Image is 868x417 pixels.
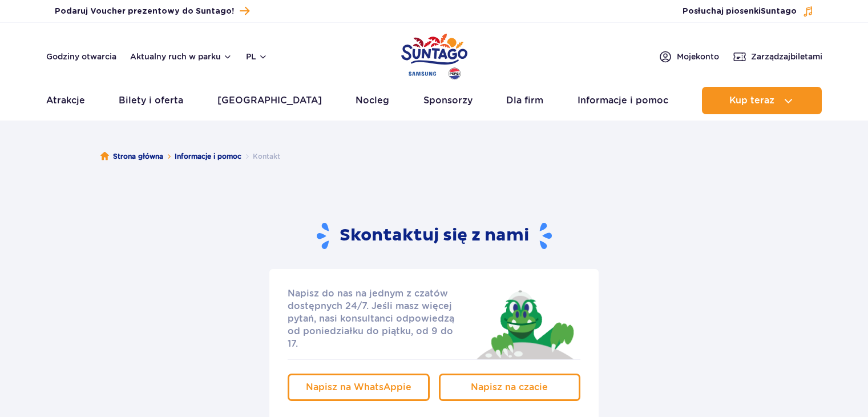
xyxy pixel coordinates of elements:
span: Suntago [761,7,797,15]
a: Mojekonto [659,50,719,63]
button: Aktualny ruch w parku [130,52,232,61]
a: Informacje i pomoc [578,87,668,114]
span: Posłuchaj piosenki [683,6,797,17]
button: Kup teraz [702,87,822,114]
a: Strona główna [100,151,163,162]
li: Kontakt [241,151,280,162]
span: Napisz na czacie [471,382,548,392]
button: pl [246,51,268,62]
a: Park of Poland [401,29,467,81]
a: [GEOGRAPHIC_DATA] [217,87,322,114]
a: Podaruj Voucher prezentowy do Suntago! [55,3,249,19]
span: Kup teraz [729,95,774,106]
img: Jay [469,287,580,359]
a: Napisz na WhatsAppie [288,374,430,401]
a: Dla firm [506,87,543,114]
a: Atrakcje [46,87,85,114]
a: Nocleg [356,87,389,114]
a: Godziny otwarcia [46,51,116,62]
a: Bilety i oferta [119,87,183,114]
span: Zarządzaj biletami [751,51,822,62]
a: Napisz na czacie [439,374,581,401]
h2: Skontaktuj się z nami [317,222,552,251]
span: Podaruj Voucher prezentowy do Suntago! [55,6,234,17]
p: Napisz do nas na jednym z czatów dostępnych 24/7. Jeśli masz więcej pytań, nasi konsultanci odpow... [288,287,466,350]
span: Napisz na WhatsAppie [306,382,411,392]
a: Informacje i pomoc [175,151,241,162]
button: Posłuchaj piosenkiSuntago [683,6,814,17]
span: Moje konto [677,51,719,62]
a: Sponsorzy [423,87,473,114]
a: Zarządzajbiletami [733,50,822,63]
